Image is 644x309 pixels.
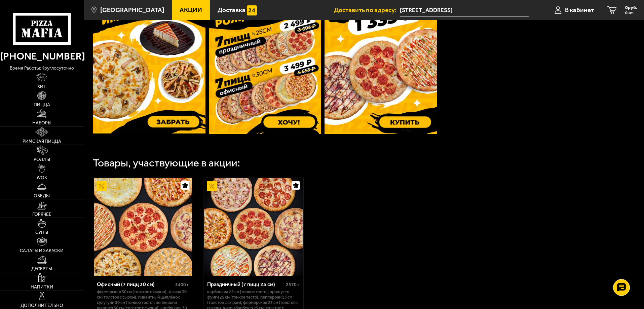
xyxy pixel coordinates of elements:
[32,212,51,217] span: Горячее
[34,194,50,198] span: Обеды
[218,7,245,13] span: Доставка
[334,7,400,13] span: Доставить по адресу:
[247,5,257,15] img: 15daf4d41897b9f0e9f617042186c801.svg
[625,5,637,10] span: 0 руб.
[31,285,53,289] span: Напитки
[37,84,46,89] span: Хит
[286,282,300,287] span: 2570 г
[400,4,529,16] input: Ваш адрес доставки
[180,7,202,13] span: Акции
[100,7,164,13] span: [GEOGRAPHIC_DATA]
[35,230,48,235] span: Супы
[23,139,61,144] span: Римская пицца
[97,281,174,287] div: Офисный (7 пицц 30 см)
[565,7,594,13] span: В кабинет
[93,158,240,168] div: Товары, участвующие в акции:
[204,178,302,276] img: Праздничный (7 пицц 25 см)
[21,303,63,308] span: Дополнительно
[175,282,189,287] span: 3400 г
[94,178,192,276] img: Офисный (7 пицц 30 см)
[34,157,50,162] span: Роллы
[37,176,47,180] span: WOK
[34,103,50,107] span: Пицца
[20,248,64,253] span: Салаты и закуски
[207,181,217,191] img: Акционный
[207,281,284,287] div: Праздничный (7 пицц 25 см)
[97,181,107,191] img: Акционный
[625,11,637,15] span: 0 шт.
[31,267,52,271] span: Десерты
[93,178,193,276] a: АкционныйОфисный (7 пицц 30 см)
[203,178,303,276] a: АкционныйПраздничный (7 пицц 25 см)
[32,121,51,125] span: Наборы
